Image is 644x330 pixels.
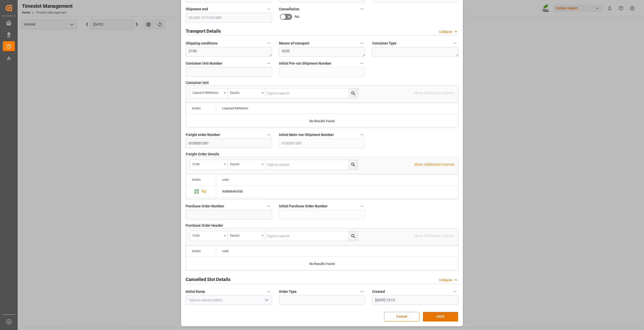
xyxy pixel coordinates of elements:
[228,231,265,241] button: open menu
[230,161,260,166] div: Equals
[265,288,272,295] button: Initial Ramp
[279,7,299,12] span: Cancellation
[186,295,272,305] input: Type to search/select
[230,232,260,238] div: Equals
[186,132,220,137] span: Freight order Number
[279,204,328,209] span: Initial Purchase Order Number
[186,152,219,157] span: Freight Order Details
[265,131,272,138] button: Freight order Number
[265,60,272,67] button: Container Unit Number
[358,288,365,295] button: Order Type
[295,14,299,19] span: No
[186,13,272,22] input: DD.MM.YYYY HH:MM
[186,204,224,209] span: Purchase Order Number
[348,231,358,241] button: search button
[372,289,385,294] span: Created
[190,160,228,169] button: open menu
[279,132,334,137] span: Initial Main-run Shipment Number
[192,161,222,166] div: code
[186,223,223,228] span: Purchase Order Header
[192,232,222,238] div: code
[192,178,201,181] div: Action
[358,203,365,209] button: Initial Purchase Order Number
[265,203,272,209] button: Purchase Order Number
[228,160,265,169] button: open menu
[279,289,297,294] span: Order Type
[265,231,358,241] input: Type to search
[358,131,365,138] button: Initial Main-run Shipment Number
[186,185,216,198] div: Press SPACE to select this row.
[423,312,458,321] button: SAVE
[186,289,205,294] span: Initial Ramp
[265,88,358,98] input: Type to search
[222,249,229,253] span: code
[384,312,419,321] button: Cancel
[279,61,331,66] span: Initial Pre-run Shipment Number
[262,296,270,304] button: open menu
[192,107,201,110] div: Action
[452,40,458,46] button: Container Type
[186,7,208,12] span: Shipment end
[186,61,222,66] span: Container Unit Number
[222,178,229,181] span: code
[186,41,218,46] span: Shipping conditions
[192,249,201,253] div: Action
[265,40,272,46] button: Shipping conditions
[439,277,452,283] div: Collapse
[358,6,365,12] button: Cancellation
[230,89,260,95] div: Equals
[222,107,248,110] span: Logward Reference
[228,88,265,98] button: open menu
[279,47,365,57] textarea: 3200
[216,185,266,197] div: 9d484b4fe550
[279,41,309,46] span: Means of transport
[372,41,396,46] span: Container Type
[190,88,228,98] button: open menu
[186,28,221,34] h2: Transport Details
[348,88,358,98] button: search button
[414,162,454,167] p: Show Additional Columns
[190,231,228,241] button: open menu
[439,29,452,34] div: Collapse
[358,60,365,67] button: Initial Pre-run Shipment Number
[372,295,458,305] input: DD.MM.YYYY HH:MM
[192,89,222,95] div: Logward Reference
[452,288,458,295] button: Created
[358,40,365,46] button: Means of transport
[348,160,358,169] button: search button
[186,47,272,57] textarea: Z100
[265,160,358,169] input: Type to search
[186,276,230,283] h2: Cancelled Slot Details
[265,6,272,12] button: Shipment end
[186,80,209,85] span: Container Unit
[216,185,266,198] div: Press SPACE to select this row.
